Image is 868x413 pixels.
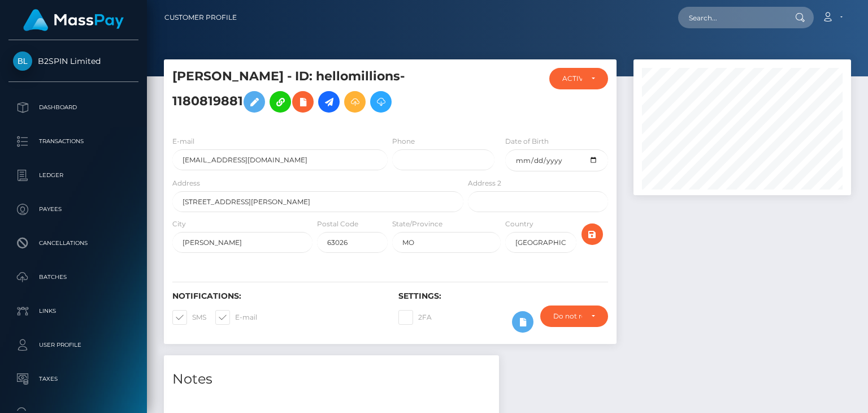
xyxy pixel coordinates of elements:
p: Transactions [13,133,134,150]
a: Cancellations [8,229,138,257]
label: Phone [392,136,415,147]
label: E-mail [215,310,257,325]
a: Initiate Payout [318,91,340,113]
p: Ledger [13,167,134,184]
label: City [172,219,186,229]
label: Country [505,219,533,229]
button: Do not require [540,306,608,327]
a: Transactions [8,127,138,156]
p: Payees [13,201,134,218]
label: 2FA [398,310,432,325]
p: Taxes [13,371,134,388]
h6: Settings: [398,291,607,301]
label: SMS [172,310,206,325]
p: User Profile [13,337,134,354]
a: Batches [8,263,138,291]
label: Address 2 [468,178,501,188]
a: Payees [8,195,138,223]
p: Batches [13,269,134,286]
img: MassPay Logo [23,9,124,31]
div: Do not require [553,312,582,321]
span: B2SPIN Limited [8,56,138,66]
p: Dashboard [13,99,134,116]
label: Date of Birth [505,136,549,147]
label: Address [172,178,200,188]
a: User Profile [8,331,138,359]
a: Taxes [8,365,138,393]
label: State/Province [392,219,442,229]
a: Ledger [8,161,138,190]
a: Dashboard [8,93,138,122]
button: ACTIVE [549,68,607,89]
a: Customer Profile [164,6,237,29]
img: B2SPIN Limited [13,51,32,71]
input: Search... [678,7,784,28]
a: Links [8,297,138,325]
p: Links [13,303,134,320]
label: E-mail [172,136,194,147]
div: ACTIVE [562,74,581,83]
h6: Notifications: [172,291,381,301]
h4: Notes [172,369,491,389]
p: Cancellations [13,235,134,252]
label: Postal Code [317,219,358,229]
h5: [PERSON_NAME] - ID: hellomillions-1180819881 [172,68,457,118]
